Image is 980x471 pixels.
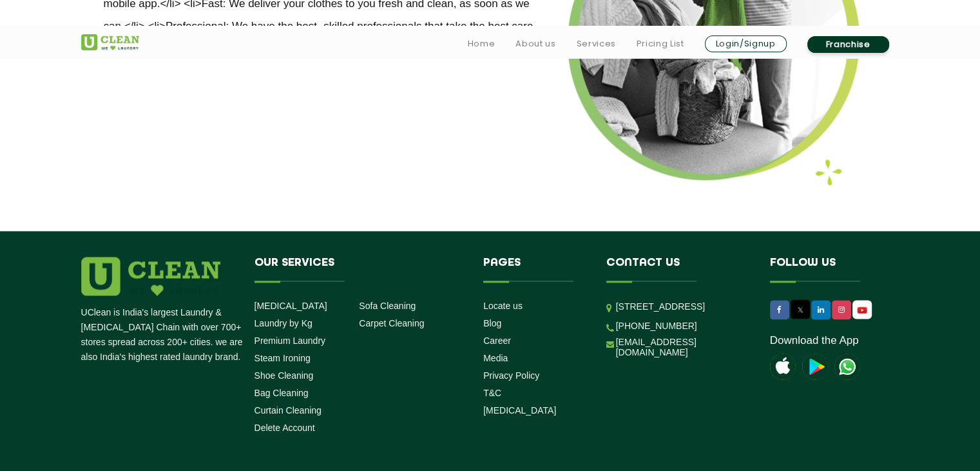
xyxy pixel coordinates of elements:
a: T&C [483,388,501,398]
img: UClean Laundry and Dry Cleaning [834,354,860,379]
a: Privacy Policy [483,370,539,381]
a: [MEDICAL_DATA] [255,301,327,311]
h4: Our Services [255,257,465,281]
a: About us [515,36,555,52]
a: Career [483,336,511,346]
a: Carpet Cleaning [359,318,424,328]
a: Curtain Cleaning [255,405,322,416]
a: Premium Laundry [255,336,326,346]
h4: Pages [483,257,587,281]
a: [PHONE_NUMBER] [616,321,697,331]
a: Steam Ironing [255,353,311,363]
h4: Contact us [606,257,751,281]
a: Bag Cleaning [255,388,309,398]
h4: Follow us [770,257,883,281]
a: Locate us [483,301,523,311]
a: Delete Account [255,423,315,433]
p: UClean is India's largest Laundry & [MEDICAL_DATA] Chain with over 700+ stores spread across 200+... [81,305,245,365]
img: playstoreicon.png [802,354,828,379]
a: Pricing List [637,36,684,52]
p: [STREET_ADDRESS] [616,299,751,314]
a: Laundry by Kg [255,318,312,328]
a: Services [576,36,615,52]
img: apple-icon.png [770,354,796,379]
a: Media [483,353,508,363]
a: Shoe Cleaning [255,370,314,381]
a: Home [468,36,495,52]
a: [EMAIL_ADDRESS][DOMAIN_NAME] [616,337,751,357]
a: Login/Signup [705,35,787,52]
a: Blog [483,318,501,328]
a: Sofa Cleaning [359,301,416,311]
img: UClean Laundry and Dry Cleaning [81,34,139,50]
a: [MEDICAL_DATA] [483,405,556,416]
a: Franchise [807,36,889,53]
img: UClean Laundry and Dry Cleaning [854,303,870,317]
img: logo.png [81,257,220,296]
a: Download the App [770,334,859,347]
